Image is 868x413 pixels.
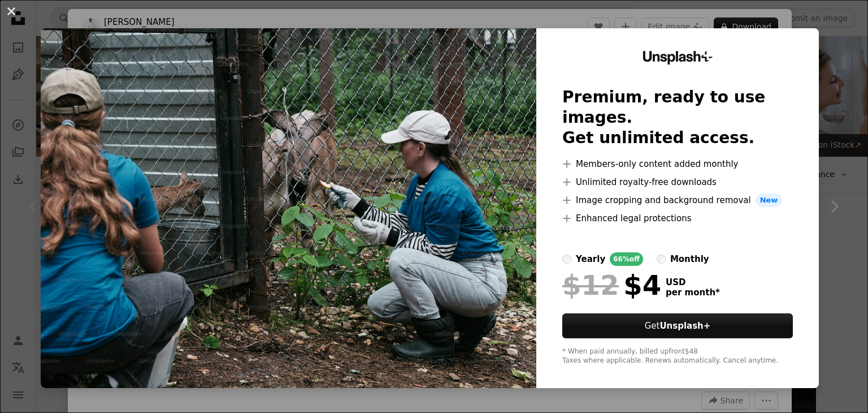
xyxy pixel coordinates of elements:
input: monthly [657,255,666,264]
div: yearly [576,252,605,266]
li: Members-only content added monthly [562,157,793,171]
div: 66% off [610,252,643,266]
button: GetUnsplash+ [562,313,793,338]
span: per month * [666,287,720,298]
strong: Unsplash+ [659,321,710,331]
h2: Premium, ready to use images. Get unlimited access. [562,87,793,148]
li: Unlimited royalty-free downloads [562,175,793,189]
span: $12 [562,270,619,300]
div: * When paid annually, billed upfront $48 Taxes where applicable. Renews automatically. Cancel any... [562,347,793,365]
div: monthly [670,252,709,266]
span: USD [666,277,720,287]
li: Image cropping and background removal [562,193,793,207]
span: New [756,193,783,207]
li: Enhanced legal protections [562,212,793,225]
div: $4 [562,270,661,300]
input: yearly66%off [562,255,571,264]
